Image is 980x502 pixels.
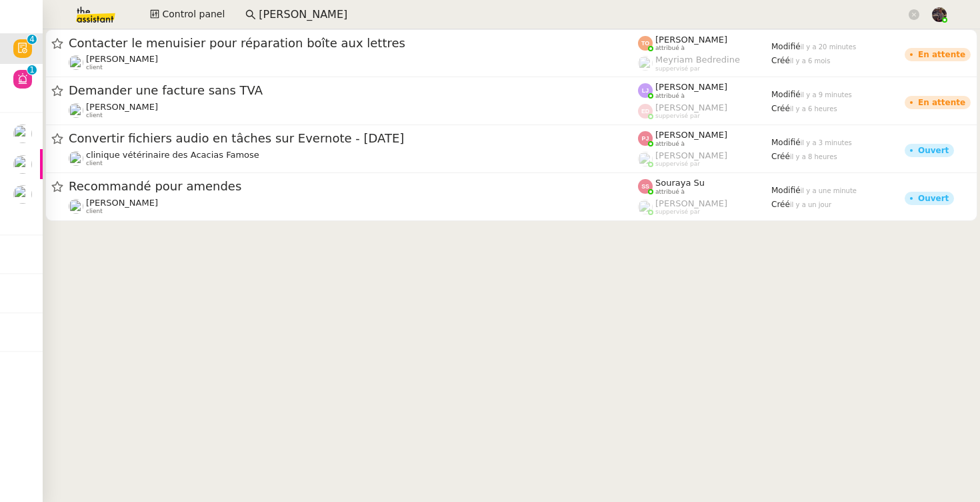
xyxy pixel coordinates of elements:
span: Souraya Su [655,178,705,188]
img: svg [638,83,653,98]
span: Modifié [771,186,801,195]
span: client [86,160,103,167]
img: users%2FLK22qrMMfbft3m7ot3tU7x4dNw03%2Favatar%2Fdef871fd-89c7-41f9-84a6-65c814c6ac6f [69,199,83,214]
span: Modifié [771,138,801,147]
app-user-detailed-label: client [69,102,638,119]
app-user-label: attribué à [638,130,771,147]
nz-badge-sup: 4 [27,35,37,44]
app-user-label: suppervisé par [638,103,771,120]
span: il y a une minute [801,187,857,194]
app-user-label: suppervisé par [638,150,771,168]
img: users%2Fa6PbEmLwvGXylUqKytRPpDpAx153%2Favatar%2Ffanny.png [69,103,83,118]
span: il y a 9 minutes [801,91,852,99]
app-user-label: suppervisé par [638,55,771,72]
span: Demander une facture sans TVA [69,85,638,97]
span: Meyriam Bedredine [655,55,740,65]
app-user-detailed-label: client [69,54,638,71]
div: Ouvert [918,194,949,202]
div: En attente [918,51,965,59]
img: users%2FdHO1iM5N2ObAeWsI96eSgBoqS9g1%2Favatar%2Fdownload.png [13,185,32,204]
app-user-detailed-label: client [69,150,638,167]
span: client [86,112,103,119]
img: users%2FoFdbodQ3TgNoWt9kP3GXAs5oaCq1%2Favatar%2Fprofile-pic.png [638,152,653,166]
span: suppervisé par [655,160,700,168]
div: Ouvert [918,146,949,154]
span: il y a 6 mois [790,57,831,65]
app-user-label: attribué à [638,178,771,195]
span: Créé [771,152,790,161]
span: Créé [771,104,790,113]
span: [PERSON_NAME] [655,82,727,92]
span: Contacter le menuisier pour réparation boîte aux lettres [69,37,638,49]
app-user-label: attribué à [638,35,771,52]
span: Modifié [771,42,801,51]
p: 1 [29,65,35,77]
app-user-detailed-label: client [69,198,638,215]
span: Modifié [771,90,801,99]
span: il y a 20 minutes [801,43,857,51]
img: svg [638,131,653,146]
span: Recommandé pour amendes [69,180,638,192]
span: [PERSON_NAME] [655,150,727,160]
span: attribué à [655,45,685,52]
button: Control panel [142,5,233,24]
span: il y a 8 heures [790,153,837,160]
img: svg [638,104,653,119]
span: suppervisé par [655,65,700,73]
span: [PERSON_NAME] [655,198,727,208]
span: Créé [771,56,790,65]
span: Control panel [162,7,225,22]
span: suppervisé par [655,208,700,216]
img: users%2FoFdbodQ3TgNoWt9kP3GXAs5oaCq1%2Favatar%2Fprofile-pic.png [638,200,653,214]
span: client [86,208,103,215]
span: Convertir fichiers audio en tâches sur Evernote - [DATE] [69,132,638,144]
span: [PERSON_NAME] [86,54,158,64]
img: svg [638,179,653,194]
span: clinique vétérinaire des Acacias Famose [86,150,259,160]
span: attribué à [655,93,685,100]
span: il y a 6 heures [790,105,837,113]
img: users%2FaellJyylmXSg4jqeVbanehhyYJm1%2Favatar%2Fprofile-pic%20(4).png [638,56,653,71]
img: svg [638,36,653,51]
span: attribué à [655,188,685,196]
span: [PERSON_NAME] [655,35,727,45]
img: users%2FAXgjBsdPtrYuxuZvIJjRexEdqnq2%2Favatar%2F1599931753966.jpeg [13,155,32,174]
span: [PERSON_NAME] [86,102,158,112]
span: [PERSON_NAME] [86,198,158,208]
span: [PERSON_NAME] [655,130,727,140]
span: attribué à [655,140,685,148]
img: 2af2e8ed-4e7a-4339-b054-92d163d57814 [932,7,947,22]
span: client [86,64,103,71]
input: Rechercher [259,6,906,24]
nz-badge-sup: 1 [27,65,37,75]
app-user-label: suppervisé par [638,198,771,216]
img: users%2FUX3d5eFl6eVv5XRpuhmKXfpcWvv1%2Favatar%2Fdownload.jpeg [69,151,83,166]
span: Créé [771,200,790,209]
span: il y a un jour [790,201,831,208]
div: En attente [918,99,965,107]
app-user-label: attribué à [638,82,771,99]
img: users%2FvmnJXRNjGXZGy0gQLmH5CrabyCb2%2Favatar%2F07c9d9ad-5b06-45ca-8944-a3daedea5428 [13,125,32,143]
span: [PERSON_NAME] [655,103,727,113]
span: il y a 3 minutes [801,139,852,146]
p: 4 [29,35,35,47]
img: users%2FEJPpscVToRMPJlyoRFUBjAA9eTy1%2Favatar%2F9e06dc73-415a-4367-bfb1-024442b6f19c [69,55,83,70]
span: suppervisé par [655,113,700,120]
